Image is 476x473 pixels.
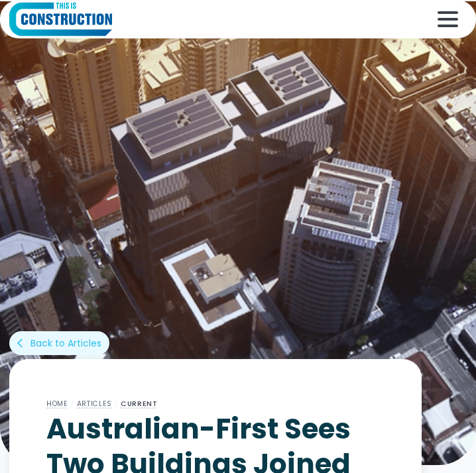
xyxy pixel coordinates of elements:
[9,2,112,37] img: This Is Construction Logo
[9,2,112,37] a: home
[30,337,101,350] div: Back to Articles
[46,399,68,409] a: Home
[121,399,158,409] a: Current
[77,399,113,409] a: Articles
[112,396,121,412] div: /
[17,338,28,350] div: arrow_back_ios
[68,396,77,412] div: /
[9,331,109,355] a: arrow_back_iosBack to Articles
